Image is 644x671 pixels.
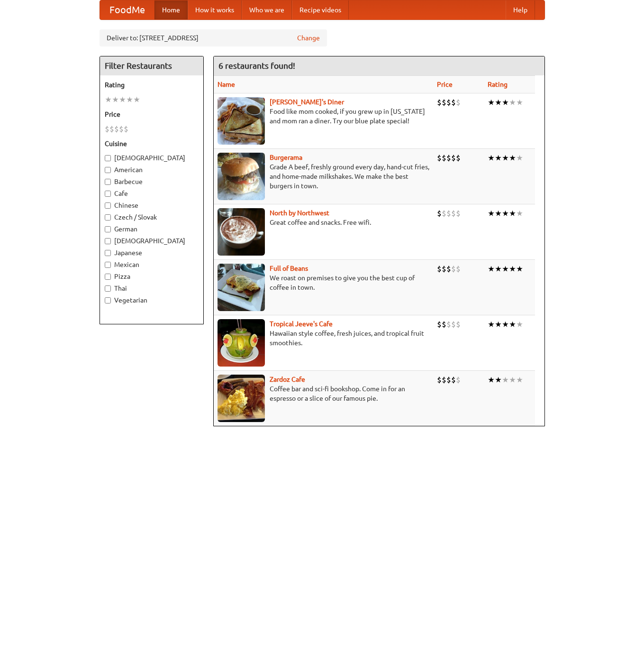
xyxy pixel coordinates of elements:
[516,375,523,385] li: ★
[495,208,502,219] li: ★
[516,319,523,330] li: ★
[218,264,265,311] img: beans.jpg
[437,319,442,330] li: $
[105,272,199,281] label: Pizza
[270,320,333,328] a: Tropical Jeeve's Cafe
[488,97,495,108] li: ★
[437,264,442,274] li: $
[502,153,509,163] li: ★
[105,165,199,175] label: American
[502,97,509,108] li: ★
[442,208,446,219] li: $
[442,375,446,385] li: $
[502,375,509,385] li: ★
[456,97,461,108] li: $
[495,375,502,385] li: ★
[456,264,461,274] li: $
[502,208,509,219] li: ★
[297,33,320,43] a: Change
[218,319,265,367] img: jeeves.jpg
[105,224,199,234] label: German
[270,265,308,272] a: Full of Beans
[495,97,502,108] li: ★
[451,264,456,274] li: $
[105,124,109,134] li: $
[105,274,111,280] input: Pizza
[446,208,451,219] li: $
[446,153,451,163] li: $
[105,189,199,198] label: Cafe
[105,214,111,221] input: Czech / Slovak
[126,94,133,105] li: ★
[516,153,523,163] li: ★
[456,208,461,219] li: $
[446,97,451,108] li: $
[437,153,442,163] li: $
[105,250,111,256] input: Japanese
[105,110,199,119] h5: Price
[502,319,509,330] li: ★
[100,0,154,19] a: FoodMe
[451,153,456,163] li: $
[437,375,442,385] li: $
[509,375,516,385] li: ★
[442,264,446,274] li: $
[456,375,461,385] li: $
[218,273,429,292] p: We roast on premises to give you the best cup of coffee in town.
[105,248,199,257] label: Japanese
[502,264,509,274] li: ★
[446,375,451,385] li: $
[105,202,111,209] input: Chinese
[506,0,535,19] a: Help
[451,208,456,219] li: $
[105,201,199,210] label: Chinese
[100,29,327,46] div: Deliver to: [STREET_ADDRESS]
[488,208,495,219] li: ★
[509,153,516,163] li: ★
[516,208,523,219] li: ★
[112,94,119,105] li: ★
[109,124,114,134] li: $
[188,0,242,19] a: How it works
[105,236,199,246] label: [DEMOGRAPHIC_DATA]
[105,179,111,185] input: Barbecue
[114,124,119,134] li: $
[105,177,199,186] label: Barbecue
[218,61,295,70] ng-pluralize: 6 restaurants found!
[218,81,235,88] a: Name
[105,139,199,148] h5: Cuisine
[488,375,495,385] li: ★
[124,124,128,134] li: $
[292,0,349,19] a: Recipe videos
[270,98,344,106] a: [PERSON_NAME]'s Diner
[456,153,461,163] li: $
[488,81,508,88] a: Rating
[488,264,495,274] li: ★
[270,209,329,217] a: North by Northwest
[218,208,265,256] img: north.jpg
[100,56,203,75] h4: Filter Restaurants
[154,0,188,19] a: Home
[456,319,461,330] li: $
[442,319,446,330] li: $
[218,329,429,348] p: Hawaiian style coffee, fresh juices, and tropical fruit smoothies.
[451,319,456,330] li: $
[270,376,305,383] a: Zardoz Cafe
[437,97,442,108] li: $
[437,208,442,219] li: $
[516,97,523,108] li: ★
[105,153,199,163] label: [DEMOGRAPHIC_DATA]
[105,155,111,161] input: [DEMOGRAPHIC_DATA]
[509,97,516,108] li: ★
[218,384,429,403] p: Coffee bar and sci-fi bookshop. Come in for an espresso or a slice of our famous pie.
[495,264,502,274] li: ★
[105,284,199,293] label: Thai
[218,375,265,422] img: zardoz.jpg
[119,94,126,105] li: ★
[105,238,111,244] input: [DEMOGRAPHIC_DATA]
[488,153,495,163] li: ★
